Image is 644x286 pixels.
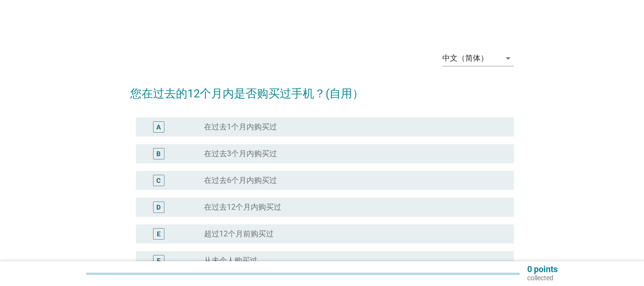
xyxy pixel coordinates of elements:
div: D [156,202,161,212]
div: E [157,229,161,239]
div: B [156,149,161,159]
div: F [157,256,161,266]
label: 在过去1个月内购买过 [204,122,277,132]
label: 在过去6个月内购买过 [204,176,277,185]
i: arrow_drop_down [502,53,514,64]
label: 在过去3个月内购买过 [204,149,277,159]
label: 超过12个月前购买过 [204,229,274,239]
div: 中文（简体） [442,54,488,63]
label: 从未个人购买过 [204,256,257,265]
div: A [156,122,161,132]
p: 0 points [527,265,558,274]
h2: 您在过去的12个月内是否购买过手机？(自用） [130,75,514,102]
p: collected [527,274,558,282]
div: C [156,176,161,186]
label: 在过去12个月内购买过 [204,202,281,212]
